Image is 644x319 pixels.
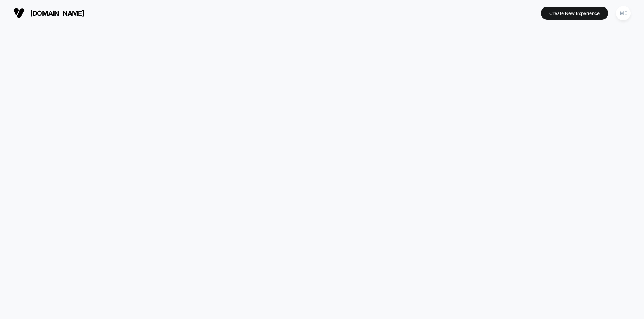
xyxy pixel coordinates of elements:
div: ME [616,6,631,20]
button: Create New Experience [541,7,608,20]
button: ME [614,6,633,21]
button: [DOMAIN_NAME] [11,7,86,19]
span: [DOMAIN_NAME] [30,9,84,17]
img: Visually logo [13,7,25,19]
